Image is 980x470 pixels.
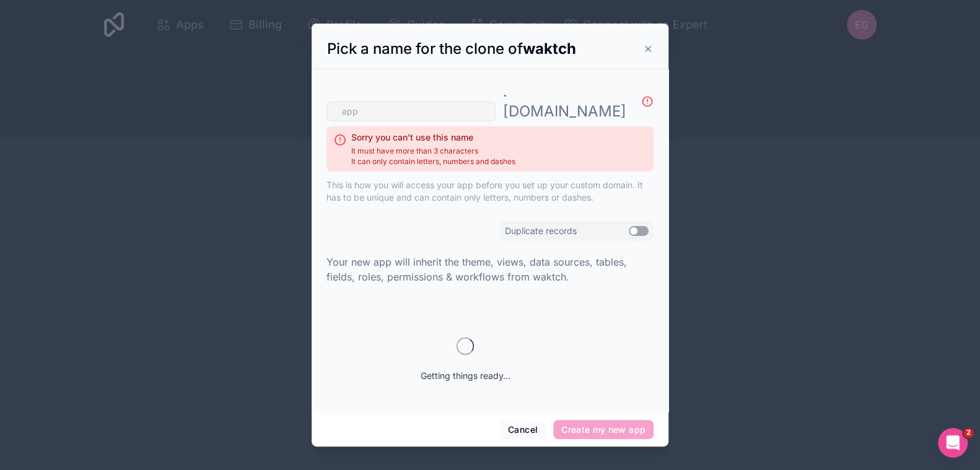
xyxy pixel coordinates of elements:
[503,82,626,121] p: . [DOMAIN_NAME]
[421,370,510,382] span: Getting things ready...
[351,146,515,156] span: It must have more than 3 characters
[505,225,577,237] label: Duplicate records
[500,420,546,440] button: Cancel
[326,102,496,121] input: app
[351,131,515,144] h2: Sorry you can't use this name
[938,428,968,458] iframe: Intercom live chat
[523,40,576,58] strong: waktch
[327,40,576,58] span: Pick a name for the clone of
[351,157,515,167] span: It can only contain letters, numbers and dashes
[326,179,654,204] p: This is how you will access your app before you set up your custom domain. It has to be unique an...
[326,255,654,284] p: Your new app will inherit the theme, views, data sources, tables, fields, roles, permissions & wo...
[963,428,973,438] span: 2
